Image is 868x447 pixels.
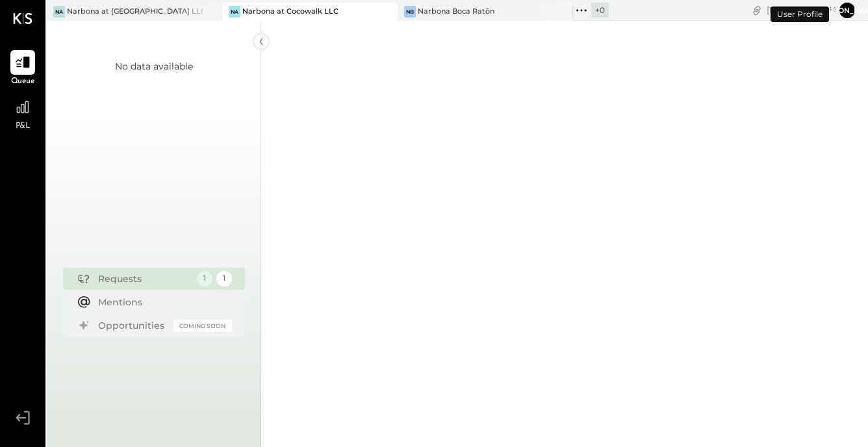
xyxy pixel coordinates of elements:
[67,6,203,17] div: Narbona at [GEOGRAPHIC_DATA] LLC
[98,319,167,332] div: Opportunities
[771,6,829,22] div: User Profile
[418,6,494,17] div: Narbona Boca Ratōn
[11,76,35,88] span: Queue
[173,320,232,332] div: Coming Soon
[1,50,45,88] a: Queue
[839,3,855,18] button: [PERSON_NAME]
[750,3,763,17] div: copy link
[242,6,338,17] div: Narbona at Cocowalk LLC
[197,271,212,287] div: 1
[115,60,193,73] div: No data available
[591,3,609,18] div: + 0
[404,6,416,18] div: NB
[53,6,65,18] div: Na
[16,121,31,133] span: P&L
[216,271,232,287] div: 1
[767,4,836,16] div: [DATE]
[1,95,45,133] a: P&L
[229,6,240,18] div: Na
[98,296,225,309] div: Mentions
[98,272,190,285] div: Requests
[797,4,823,16] span: 9 : 23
